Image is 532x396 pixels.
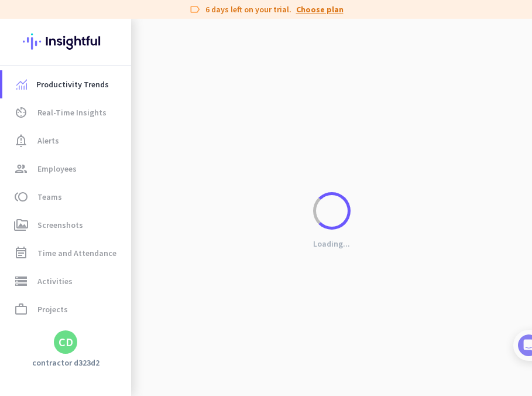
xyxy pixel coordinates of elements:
a: tollTeams [2,183,131,211]
i: storage [14,274,28,288]
p: Loading... [313,238,350,249]
i: group [14,162,28,176]
i: av_timer [14,105,28,120]
span: Teams [37,190,62,204]
span: Alerts [37,134,59,148]
a: work_outlineProjects [2,295,131,323]
a: notification_importantAlerts [2,127,131,155]
span: Screenshots [37,218,83,232]
span: Productivity Trends [36,77,109,91]
img: Insightful logo [23,19,108,64]
i: work_outline [14,302,28,316]
a: perm_mediaScreenshots [2,211,131,239]
span: Activities [37,274,73,288]
i: perm_media [14,218,28,232]
i: toll [14,190,28,204]
span: Time and Attendance [37,246,116,260]
span: Real-Time Insights [37,105,107,120]
a: groupEmployees [2,155,131,183]
i: event_note [14,246,28,260]
i: label [189,4,201,15]
a: data_usageReportsexpand_more [2,323,131,351]
span: Employees [37,162,77,176]
button: expand_more [101,327,122,348]
div: CD [59,336,73,348]
span: Projects [37,302,68,316]
img: menu-item [16,79,27,90]
a: storageActivities [2,267,131,295]
a: event_noteTime and Attendance [2,239,131,267]
a: av_timerReal-Time Insights [2,98,131,127]
i: notification_important [14,134,28,148]
a: menu-itemProductivity Trends [2,70,131,98]
a: Choose plan [296,4,344,15]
